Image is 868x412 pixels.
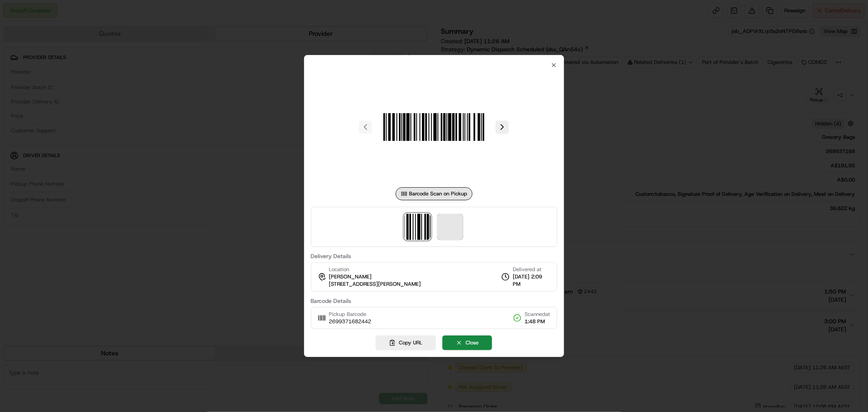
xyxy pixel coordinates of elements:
[329,266,350,273] span: Location
[513,273,550,288] span: [DATE] 2:09 PM
[442,335,492,350] button: Close
[311,253,558,259] label: Delivery Details
[404,214,431,240] img: barcode_scan_on_pickup image
[329,318,372,325] span: 2699371682442
[329,273,372,281] span: [PERSON_NAME]
[376,335,436,350] button: Copy URL
[513,266,550,273] span: Delivered at
[329,311,372,318] span: Pickup Barcode
[375,68,492,186] img: barcode_scan_on_pickup image
[329,281,421,288] span: [STREET_ADDRESS][PERSON_NAME]
[396,187,472,200] div: Barcode Scan on Pickup
[311,298,558,304] label: Barcode Details
[525,311,550,318] span: Scanned at
[525,318,550,325] span: 1:48 PM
